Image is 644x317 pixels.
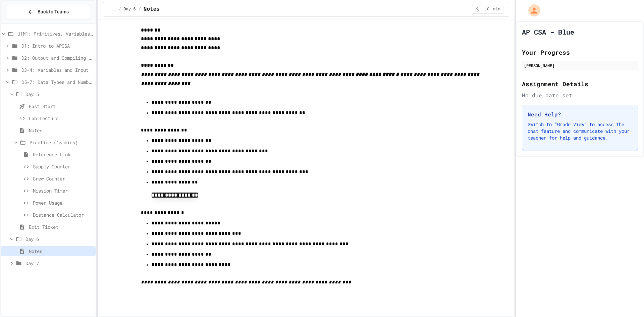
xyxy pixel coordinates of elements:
[522,79,638,89] h2: Assignment Details
[139,7,141,12] span: /
[29,223,93,230] span: Exit Ticket
[21,78,93,86] span: D5-7: Data Types and Number Calculations
[528,110,632,118] h3: Need Help?
[521,3,542,18] div: My Account
[33,199,93,206] span: Power Usage
[21,54,93,61] span: D2: Output and Compiling Code
[25,91,93,98] span: Day 5
[493,7,500,12] span: min
[25,235,93,243] span: Day 6
[29,127,93,134] span: Notes
[482,7,492,12] span: 10
[29,115,93,122] span: Lab Lecture
[17,30,93,37] span: U1M1: Primitives, Variables, Basic I/O
[33,151,93,158] span: Reference Link
[33,187,93,194] span: Mission Timer
[25,260,93,267] span: Day 7
[522,91,638,99] div: No due date set
[21,66,93,73] span: D3-4: Variables and Input
[29,103,93,110] span: Fast Start
[21,42,93,49] span: D1: Intro to APCSA
[522,27,574,37] h1: AP CSA - Blue
[109,7,116,12] span: ...
[33,163,93,170] span: Supply Counter
[30,139,93,146] span: Practice (15 mins)
[38,8,69,15] span: Back to Teams
[33,211,93,218] span: Distance Calculator
[6,5,90,19] button: Back to Teams
[144,5,160,13] span: Notes
[522,48,638,57] h2: Your Progress
[124,7,136,12] span: Day 6
[33,175,93,182] span: Crew Counter
[118,7,121,12] span: /
[528,121,632,141] p: Switch to "Grade View" to access the chat feature and communicate with your teacher for help and ...
[524,62,636,68] div: [PERSON_NAME]
[29,248,93,255] span: Notes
